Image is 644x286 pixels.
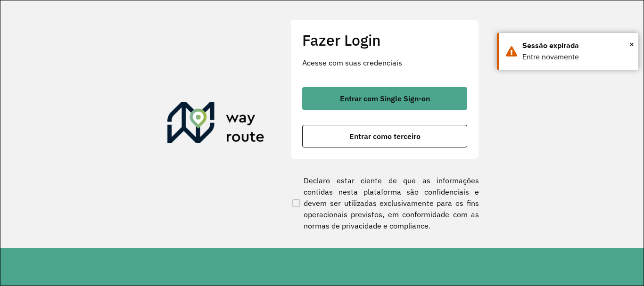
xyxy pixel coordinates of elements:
p: Acesse com suas credenciais [302,57,467,68]
div: Entre novamente [522,51,631,63]
label: Declaro estar ciente de que as informações contidas nesta plataforma são confidenciais e devem se... [290,175,479,231]
button: button [302,87,467,110]
div: Sessão expirada [522,40,631,51]
span: Entrar com Single Sign-on [340,95,430,102]
span: Entrar como terceiro [349,132,421,140]
button: button [302,125,467,147]
h2: Fazer Login [302,31,467,49]
span: × [629,37,634,51]
button: Close [629,37,634,51]
img: Roteirizador AmbevTech [167,102,264,147]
